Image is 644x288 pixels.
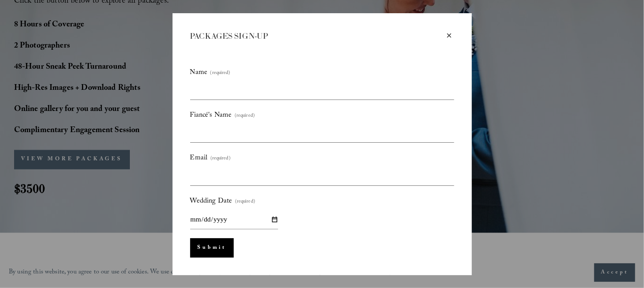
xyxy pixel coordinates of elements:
[445,31,454,41] div: Close
[190,195,232,208] span: Wedding Date
[235,197,255,207] span: (required)
[7,42,125,149] img: Rough Water SEO
[190,151,208,165] span: Email
[190,66,208,80] span: Name
[13,52,29,66] a: Need help?
[190,31,445,42] div: PACKAGES SIGN-UP
[190,109,232,122] span: Fiancé's Name
[19,22,113,31] p: Get ready!
[19,31,113,40] p: Plugin is loading...
[62,7,70,15] img: SEOSpace
[190,238,234,258] button: Submit
[210,69,231,78] span: (required)
[210,154,231,164] span: (required)
[235,111,255,121] span: (required)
